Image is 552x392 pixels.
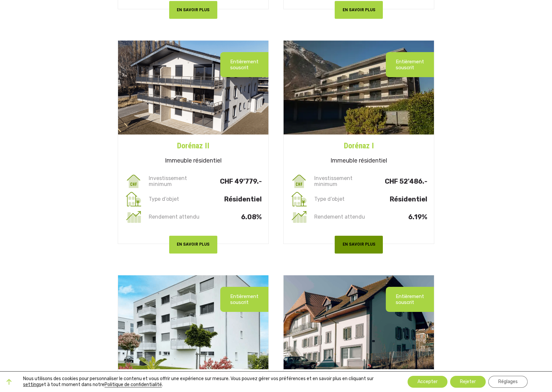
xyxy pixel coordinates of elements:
[230,59,259,71] p: Entièrement souscrit
[284,41,434,135] img: Dorenaz I
[118,41,268,135] img: dorn2
[118,152,268,172] h5: Immeuble résidentiel
[169,236,217,253] button: EN SAVOIR PLUS
[23,376,390,388] p: Nous utilisons des cookies pour personnaliser le contenu et vous offrir une expérience sur mesure...
[408,376,447,388] button: Accepter
[125,190,142,208] img: type
[118,275,268,369] img: domdidier3
[313,175,370,187] p: Investissement minimum
[370,196,427,202] p: Résidentiel
[125,208,142,226] img: rendement
[335,236,383,253] button: EN SAVOIR PLUS
[118,135,268,152] a: Dorénaz II
[205,214,262,220] p: 6.08%
[370,214,427,220] p: 6.19%
[147,175,204,187] p: Investissement minimum
[205,178,262,184] p: CHF 49'779.-
[169,229,217,237] a: EN SAVOIR PLUS
[23,382,41,388] button: settings
[205,196,262,202] p: Résidentiel
[169,1,217,18] button: EN SAVOIR PLUS
[370,178,427,184] p: CHF 52'486.-
[335,229,383,237] a: EN SAVOIR PLUS
[147,196,204,202] p: Type d’objet
[284,275,434,369] img: 01-HERO
[313,214,370,220] p: Rendement attendu
[290,190,308,208] img: type
[290,208,308,226] img: rendement
[335,1,383,18] button: EN SAVOIR PLUS
[118,369,268,386] a: Domdidier
[290,172,308,190] img: invest_min
[488,376,528,388] button: Réglages
[105,382,162,387] a: Politique de confidentialité
[396,59,424,71] p: Entièrement souscrit
[284,152,434,172] h5: Immeuble résidentiel
[125,172,142,190] img: invest_min
[147,214,204,220] p: Rendement attendu
[450,376,486,388] button: Rejeter
[313,196,370,202] p: Type d’objet
[284,369,434,386] a: Granges-Près-[GEOGRAPHIC_DATA]
[284,135,434,152] a: Dorénaz I
[230,293,259,305] p: Entièrement souscrit
[396,293,424,305] p: Entièrement souscrit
